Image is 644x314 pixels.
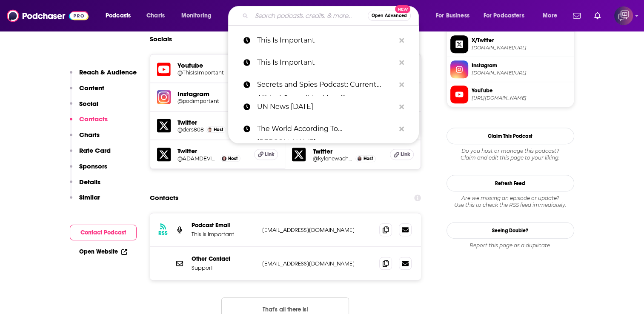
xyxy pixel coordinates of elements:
span: Charts [146,10,165,22]
p: Reach & Audience [79,68,137,76]
span: Link [401,151,410,158]
p: Support [192,264,255,271]
span: X/Twitter [472,37,570,44]
p: [EMAIL_ADDRESS][DOMAIN_NAME] [262,226,373,234]
p: Similar [79,193,100,201]
a: @kylenewacheck [312,155,353,162]
p: Social [79,100,98,108]
button: Contacts [70,115,108,131]
a: Charts [141,9,170,23]
p: Content [79,84,104,92]
a: Instagram[DOMAIN_NAME][URL] [450,60,570,78]
span: instagram.com/podimportant [472,70,570,76]
span: Link [265,151,275,158]
a: UN News [DATE] [228,96,419,118]
span: YouTube [472,87,570,94]
div: Claim and edit this page to your liking. [447,148,574,161]
a: @ADAMDEVINE [177,155,218,162]
a: Open Website [79,248,127,255]
img: User Profile [614,6,633,25]
p: [EMAIL_ADDRESS][DOMAIN_NAME] [262,260,373,267]
div: Report this page as a duplicate. [447,242,574,249]
span: Host [228,156,238,161]
p: Details [79,178,100,186]
h5: Twitter [177,147,248,155]
h5: Instagram [177,90,248,98]
a: @ders808 [177,126,204,133]
img: Anders Holm [207,127,212,132]
button: open menu [537,9,568,23]
h3: RSS [158,230,168,237]
button: Open AdvancedNew [368,11,411,21]
p: Secrets and Spies Podcast: Current Affairs | Geopolitics | Intelligence [257,74,395,96]
button: Sponsors [70,162,107,178]
a: This Is Important [228,29,419,51]
button: open menu [478,9,537,23]
span: For Podcasters [484,10,524,22]
button: open menu [175,9,223,23]
img: Podchaser - Follow, Share and Rate Podcasts [7,8,89,24]
h5: Youtube [177,61,248,69]
button: Details [70,178,100,194]
span: twitter.com/podimportant [472,45,570,51]
a: Seeing Double? [447,222,574,239]
button: Content [70,84,104,100]
button: Reach & Audience [70,68,137,84]
p: Sponsors [79,162,107,170]
p: Other Contact [192,255,255,263]
img: Adam DeVine [222,156,226,161]
span: Instagram [472,62,570,69]
h2: Socials [150,31,172,47]
div: Search podcasts, credits, & more... [236,6,427,26]
button: Rate Card [70,146,111,162]
p: UN News Today [257,96,395,118]
span: For Business [436,10,469,22]
span: Logged in as corioliscompany [614,6,633,25]
a: Kyle Newacheck [357,156,362,161]
a: YouTube[URL][DOMAIN_NAME] [450,86,570,103]
a: This Is Important [228,51,419,74]
input: Search podcasts, credits, & more... [252,9,368,23]
p: Rate Card [79,146,111,154]
a: The World According To [PERSON_NAME] [228,118,419,140]
a: @ThisIsImportant [177,69,248,76]
h5: Twitter [312,147,383,155]
img: iconImage [157,90,171,104]
button: Charts [70,131,100,146]
a: Show notifications dropdown [591,9,604,23]
span: https://www.youtube.com/@ThisIsImportant [472,95,570,101]
button: Claim This Podcast [447,128,574,144]
span: Host [364,156,373,161]
p: The World According To Ben Stein [257,118,395,140]
span: Monitoring [181,10,212,22]
button: Contact Podcast [70,225,137,240]
p: Charts [79,131,100,139]
h2: Contacts [150,190,178,206]
span: New [395,5,410,13]
p: This Is Important [257,29,395,51]
h5: Twitter [177,118,248,126]
p: Podcast Email [192,222,255,229]
a: Secrets and Spies Podcast: Current Affairs | Geopolitics | Intelligence [228,74,419,96]
p: This Is Important [257,51,395,74]
button: Social [70,100,98,115]
button: Show profile menu [614,6,633,25]
button: Refresh Feed [447,175,574,191]
div: Are we missing an episode or update? Use this to check the RSS feed immediately. [447,195,574,208]
button: open menu [100,9,142,23]
a: X/Twitter[DOMAIN_NAME][URL] [450,35,570,53]
a: Link [254,149,278,160]
p: This Is Important [192,231,255,238]
span: Podcasts [106,10,131,22]
a: @podimportant [177,98,248,104]
button: open menu [430,9,480,23]
span: Do you host or manage this podcast? [447,148,574,154]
